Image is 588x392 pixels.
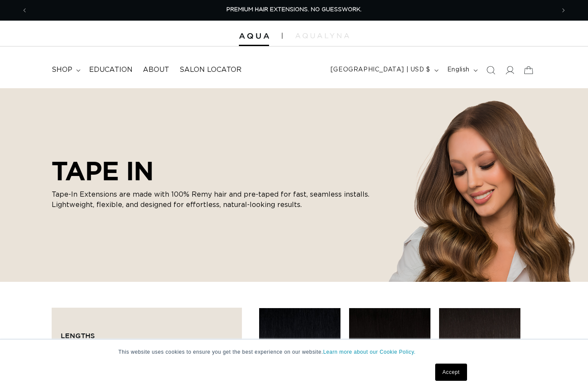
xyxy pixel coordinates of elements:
summary: Lengths (0 selected) [61,317,233,348]
a: Accept [435,364,467,381]
button: [GEOGRAPHIC_DATA] | USD $ [325,62,442,78]
span: Lengths [61,332,95,340]
summary: shop [46,60,84,80]
a: Learn more about our Cookie Policy. [323,349,416,355]
summary: Search [481,61,500,80]
p: Tape-In Extensions are made with 100% Remy hair and pre-taped for fast, seamless installs. Lightw... [52,189,379,210]
a: Education [84,60,138,80]
button: Next announcement [554,2,573,19]
p: This website uses cookies to ensure you get the best experience on our website. [118,348,470,356]
button: English [442,62,481,78]
button: Previous announcement [15,2,34,19]
span: Salon Locator [179,65,241,74]
span: [GEOGRAPHIC_DATA] | USD $ [331,65,430,74]
h2: TAPE IN [52,156,379,186]
span: English [447,65,470,74]
span: Education [89,65,133,74]
span: About [143,65,169,74]
img: Aqua Hair Extensions [239,33,269,39]
a: Salon Locator [174,60,247,80]
img: aqualyna.com [295,33,349,38]
span: shop [52,65,72,74]
span: PREMIUM HAIR EXTENSIONS. NO GUESSWORK. [226,7,362,12]
a: About [138,60,174,80]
